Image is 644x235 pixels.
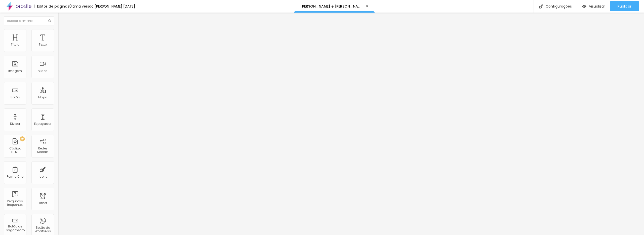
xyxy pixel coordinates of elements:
[38,175,47,178] div: Ícone
[33,226,53,233] div: Botão do WhatsApp
[38,96,47,99] div: Mapa
[69,5,135,8] div: Última versão [PERSON_NAME] [DATE]
[11,43,19,46] div: Título
[539,4,543,9] img: Icone
[33,147,53,154] div: Redes Sociais
[582,4,586,9] img: view-1.svg
[4,16,54,25] input: Buscar elemento
[8,69,22,73] div: Imagem
[34,5,69,8] div: Editor de páginas
[11,96,20,99] div: Botão
[48,19,51,22] img: Icone
[610,1,639,11] button: Publicar
[7,175,23,178] div: Formulário
[58,13,644,235] iframe: Editor
[39,43,47,46] div: Texto
[300,5,362,8] p: [PERSON_NAME] e [PERSON_NAME]
[577,1,610,11] button: Visualizar
[618,4,631,8] span: Publicar
[589,4,605,8] span: Visualizar
[5,200,25,207] div: Perguntas frequentes
[5,147,25,154] div: Código HTML
[38,69,47,73] div: Vídeo
[34,122,51,126] div: Espaçador
[10,122,20,126] div: Divisor
[38,201,47,205] div: Timer
[5,225,25,232] div: Botão de pagamento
